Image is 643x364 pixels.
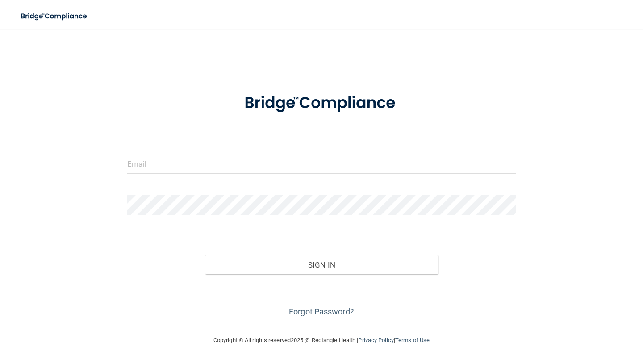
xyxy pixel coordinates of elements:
[13,7,96,25] img: bridge_compliance_login_screen.278c3ca4.svg
[127,154,516,174] input: Email
[205,255,438,275] button: Sign In
[159,326,484,355] div: Copyright © All rights reserved 2025 @ Rectangle Health | |
[358,337,393,343] a: Privacy Policy
[289,307,354,316] a: Forgot Password?
[228,82,415,124] img: bridge_compliance_login_screen.278c3ca4.svg
[395,337,430,343] a: Terms of Use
